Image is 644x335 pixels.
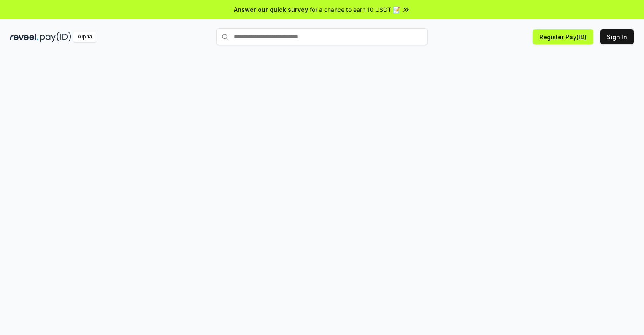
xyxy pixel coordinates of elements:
[10,32,38,42] img: reveel_dark
[40,32,71,42] img: pay_id
[234,5,308,14] span: Answer our quick survey
[600,29,634,44] button: Sign In
[533,29,593,44] button: Register Pay(ID)
[310,5,400,14] span: for a chance to earn 10 USDT 📝
[73,32,97,42] div: Alpha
